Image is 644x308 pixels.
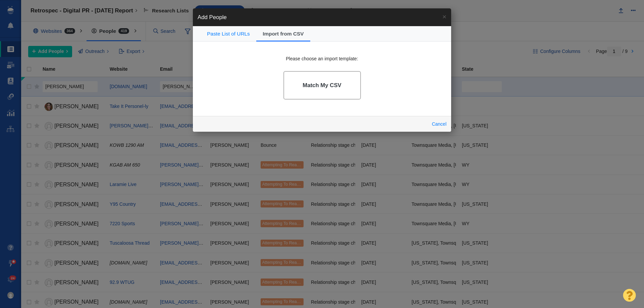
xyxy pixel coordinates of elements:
a: × [438,8,451,25]
a: Import from CSV [256,26,310,42]
a: Paste List of URLs [201,26,256,42]
a: Match My CSV [283,71,361,100]
h4: Match My CSV [303,82,341,89]
div: Please choose an import template: [207,56,437,62]
span: Add People [198,14,227,20]
a: Cancel [432,121,446,127]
